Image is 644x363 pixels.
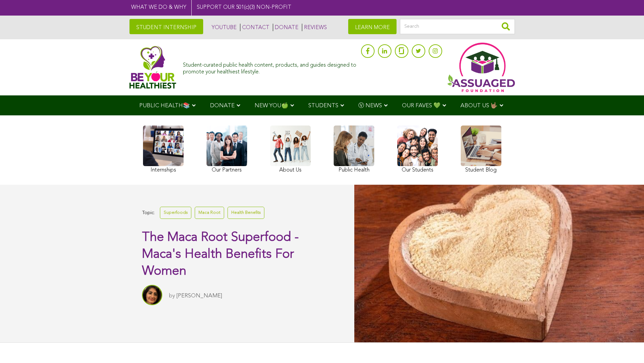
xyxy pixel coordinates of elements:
[273,24,299,31] a: DONATE
[129,46,176,89] img: Assuaged
[447,43,515,92] img: Assuaged App
[139,103,190,109] span: PUBLIC HEALTH📚
[160,207,191,219] a: Superfoods
[142,285,162,305] img: Sitara Darvish
[142,231,299,278] span: The Maca Root Superfood - Maca's Health Benefits For Women
[255,103,288,109] span: NEW YOU🍏
[308,103,338,109] span: STUDENTS
[358,103,382,109] span: Ⓥ NEWS
[348,19,397,34] a: LEARN MORE
[142,208,155,218] span: Topic:
[169,293,175,299] span: by
[228,207,264,219] a: Health Benefits
[183,59,357,75] div: Student-curated public health content, products, and guides designed to promote your healthiest l...
[195,207,224,219] a: Maca Root
[129,95,515,115] div: Navigation Menu
[399,47,404,54] img: glassdoor
[400,19,515,34] input: Search
[610,331,644,363] iframe: Chat Widget
[402,103,440,109] span: OUR FAVES 💚
[176,293,222,299] a: [PERSON_NAME]
[240,24,269,31] a: CONTACT
[460,103,498,109] span: ABOUT US 🤟🏽
[210,24,237,31] a: YOUTUBE
[210,103,235,109] span: DONATE
[302,24,327,31] a: REVIEWS
[129,19,203,34] a: STUDENT INTERNSHIP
